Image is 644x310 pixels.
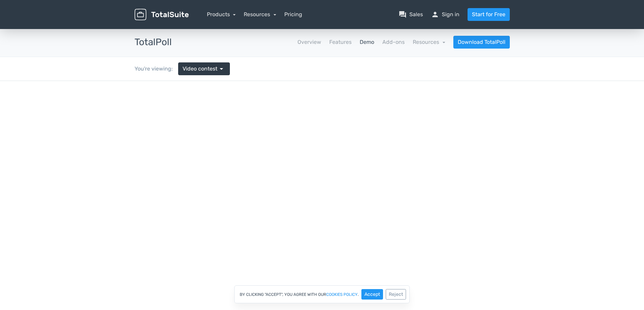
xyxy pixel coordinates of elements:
[413,39,445,45] a: Resources
[399,10,407,19] span: question_answer
[135,65,178,73] div: You're viewing:
[297,38,321,46] a: Overview
[399,10,423,19] a: question_answerSales
[386,289,406,300] button: Reject
[178,62,230,75] a: Video contest arrow_drop_down
[431,10,439,19] span: person
[468,8,510,21] a: Start for Free
[326,292,358,297] a: cookies policy
[234,285,410,303] div: By clicking "Accept", you agree with our .
[360,38,374,46] a: Demo
[217,65,225,73] span: arrow_drop_down
[453,36,510,49] a: Download TotalPoll
[183,65,217,73] span: Video contest
[431,10,459,19] a: personSign in
[207,11,236,18] a: Products
[135,37,172,48] h3: TotalPoll
[284,10,302,19] a: Pricing
[244,11,276,18] a: Resources
[361,289,383,300] button: Accept
[135,9,189,21] img: TotalSuite for WordPress
[382,38,405,46] a: Add-ons
[329,38,352,46] a: Features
